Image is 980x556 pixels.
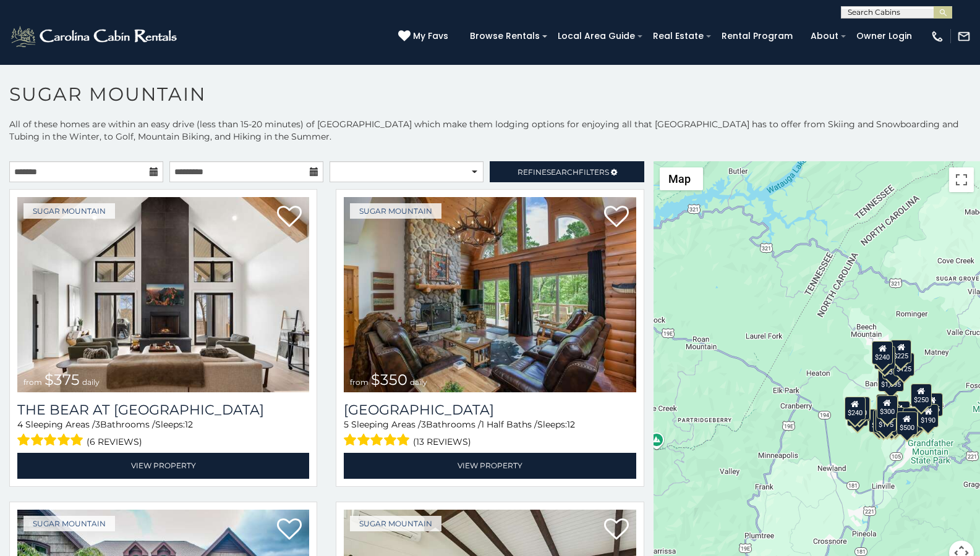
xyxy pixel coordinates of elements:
[604,204,629,230] a: Add to favorites
[87,434,142,450] span: (6 reviews)
[668,172,691,185] span: Map
[957,30,971,43] img: mail-regular-white.png
[398,30,451,43] a: My Favs
[344,453,636,478] a: View Property
[17,453,309,478] a: View Property
[344,197,636,392] img: 1714398141_thumbnail.jpeg
[893,353,914,376] div: $125
[413,434,471,450] span: (13 reviews)
[23,203,115,219] a: Sugar Mountain
[918,404,939,428] div: $190
[82,377,100,387] span: daily
[17,197,309,392] img: 1714387646_thumbnail.jpeg
[890,340,911,363] div: $225
[350,377,369,387] span: from
[344,402,636,418] h3: Grouse Moor Lodge
[715,27,799,46] a: Rental Program
[344,197,636,392] a: from $350 daily
[604,517,629,543] a: Add to favorites
[17,419,23,430] span: 4
[547,167,579,177] span: Search
[344,418,636,450] div: Sleeping Areas / Bathrooms / Sleeps:
[647,27,710,46] a: Real Estate
[17,418,309,450] div: Sleeping Areas / Bathrooms / Sleeps:
[481,419,537,430] span: 1 Half Baths /
[949,167,974,192] button: Toggle fullscreen view
[464,27,546,46] a: Browse Rentals
[518,167,609,177] span: Refine Filters
[850,398,871,421] div: $225
[371,371,407,389] span: $350
[897,411,918,435] div: $500
[9,24,181,49] img: White-1-2.png
[877,368,903,392] div: $1,095
[350,203,441,219] a: Sugar Mountain
[849,397,870,420] div: $210
[23,377,42,387] span: from
[931,30,944,43] img: phone-regular-white.png
[850,27,918,46] a: Owner Login
[344,419,349,430] span: 5
[567,419,575,430] span: 12
[17,402,309,418] a: The Bear At [GEOGRAPHIC_DATA]
[23,516,115,531] a: Sugar Mountain
[410,377,427,387] span: daily
[350,516,441,531] a: Sugar Mountain
[877,394,898,418] div: $265
[490,161,644,182] a: RefineSearchFilters
[45,371,80,389] span: $375
[804,27,845,46] a: About
[95,419,100,430] span: 3
[844,397,865,420] div: $240
[277,204,302,230] a: Add to favorites
[910,384,931,407] div: $250
[552,27,641,46] a: Local Area Guide
[903,408,924,431] div: $195
[413,30,448,43] span: My Favs
[873,410,894,433] div: $155
[277,517,302,543] a: Add to favorites
[876,408,897,432] div: $175
[185,419,193,430] span: 12
[874,346,895,369] div: $170
[17,197,309,392] a: from $375 daily
[877,395,898,419] div: $300
[922,393,943,416] div: $155
[876,394,897,418] div: $190
[421,419,426,430] span: 3
[888,401,910,424] div: $200
[344,402,636,418] a: [GEOGRAPHIC_DATA]
[660,167,703,190] button: Change map style
[17,402,309,418] h3: The Bear At Sugar Mountain
[872,341,893,364] div: $240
